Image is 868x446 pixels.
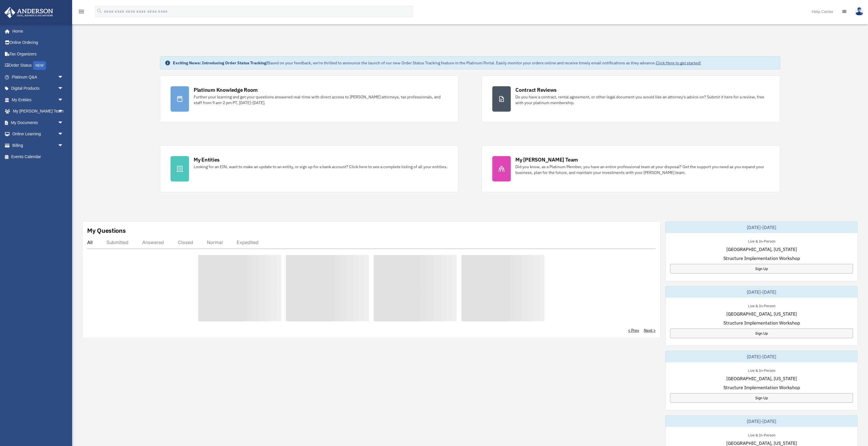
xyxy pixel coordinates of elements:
span: arrow_drop_down [58,83,69,95]
span: Structure Implementation Workshop [723,255,800,262]
div: My Questions [87,226,126,235]
a: Home [4,25,69,37]
a: Order StatusNEW [4,60,72,72]
img: Anderson Advisors Platinum Portal [3,7,55,18]
a: My [PERSON_NAME] Team Did you know, as a Platinum Member, you have an entire professional team at... [482,145,780,192]
a: Events Calendar [4,151,72,163]
span: arrow_drop_down [58,106,69,117]
div: [DATE]-[DATE] [665,222,858,233]
span: arrow_drop_down [58,117,69,129]
span: Structure Implementation Workshop [723,384,800,391]
span: [GEOGRAPHIC_DATA], [US_STATE] [726,246,797,253]
a: Sign Up [670,264,853,273]
div: Normal [207,239,223,245]
a: Tax Organizers [4,48,72,60]
div: NEW [33,61,46,70]
a: My Entitiesarrow_drop_down [4,94,72,106]
a: menu [78,10,85,15]
span: arrow_drop_down [58,94,69,106]
span: [GEOGRAPHIC_DATA], [US_STATE] [726,310,797,317]
span: arrow_drop_down [58,71,69,83]
span: Structure Implementation Workshop [723,319,800,326]
div: Further your learning and get your questions answered real-time with direct access to [PERSON_NAM... [194,94,448,106]
div: Live & In-Person [743,367,780,373]
div: [DATE]-[DATE] [665,286,858,298]
img: User Pic [855,7,864,16]
div: Submitted [106,239,128,245]
a: Platinum Q&Aarrow_drop_down [4,71,72,83]
a: My Documentsarrow_drop_down [4,117,72,128]
a: Next > [644,327,656,333]
span: [GEOGRAPHIC_DATA], [US_STATE] [726,375,797,382]
div: My [PERSON_NAME] Team [515,156,578,163]
div: Do you have a contract, rental agreement, or other legal document you would like an attorney's ad... [515,94,770,106]
a: Contract Reviews Do you have a contract, rental agreement, or other legal document you would like... [482,76,780,122]
a: My Entities Looking for an EIN, want to make an update to an entity, or sign up for a bank accoun... [160,145,459,192]
a: Click Here to get started! [656,60,701,65]
a: Online Ordering [4,37,72,48]
div: My Entities [194,156,220,163]
div: Live & In-Person [743,238,780,244]
a: < Prev [628,327,639,333]
div: [DATE]-[DATE] [665,351,858,362]
i: menu [78,8,85,15]
a: My [PERSON_NAME] Teamarrow_drop_down [4,106,72,117]
i: search [96,8,103,14]
a: Sign Up [670,329,853,338]
div: [DATE]-[DATE] [665,415,858,427]
a: Billingarrow_drop_down [4,140,72,151]
a: Sign Up [670,393,853,403]
div: Contract Reviews [515,86,557,93]
strong: Exciting News: Introducing Order Status Tracking! [173,60,267,65]
div: Live & In-Person [743,302,780,308]
div: Based on your feedback, we're thrilled to announce the launch of our new Order Status Tracking fe... [173,60,701,66]
span: arrow_drop_down [58,140,69,151]
div: Expedited [237,239,259,245]
div: Platinum Knowledge Room [194,86,258,93]
div: Live & In-Person [743,432,780,438]
a: Digital Productsarrow_drop_down [4,83,72,94]
span: arrow_drop_down [58,128,69,140]
div: Closed [178,239,193,245]
a: Platinum Knowledge Room Further your learning and get your questions answered real-time with dire... [160,76,459,122]
div: All [87,239,93,245]
div: Looking for an EIN, want to make an update to an entity, or sign up for a bank account? Click her... [194,164,448,170]
a: Online Learningarrow_drop_down [4,128,72,140]
div: Answered [142,239,164,245]
div: Did you know, as a Platinum Member, you have an entire professional team at your disposal? Get th... [515,164,770,175]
